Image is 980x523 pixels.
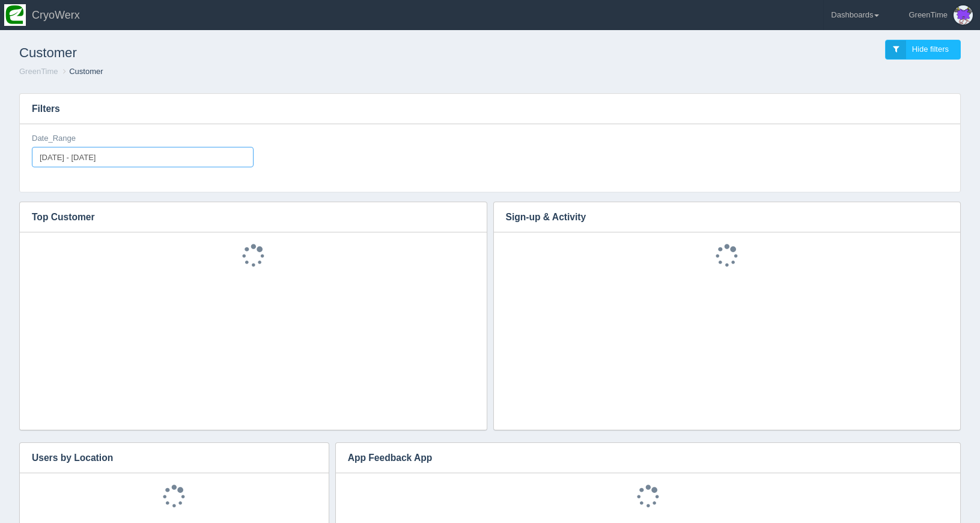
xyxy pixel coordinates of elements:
h3: Sign-up & Activity [494,202,943,232]
a: Hide filters [885,40,961,60]
label: Date_Range [32,133,76,144]
img: Profile Picture [954,5,973,25]
li: Customer [60,66,103,78]
h3: App Feedback App [336,443,942,473]
img: so2zg2bv3y2ub16hxtjr.png [4,4,26,26]
span: Hide filters [912,45,949,54]
h3: Users by Location [20,443,311,473]
a: GreenTime [19,67,58,76]
span: CryoWerx [32,9,80,21]
h3: Filters [20,94,960,124]
h1: Customer [19,40,490,66]
h3: Top Customer [20,202,469,232]
div: GreenTime [908,3,948,27]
